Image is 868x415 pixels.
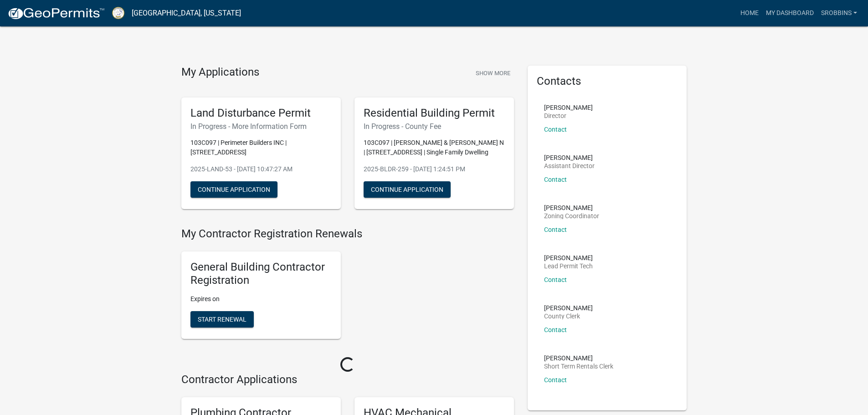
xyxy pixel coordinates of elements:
[472,66,514,81] button: Show More
[737,5,762,22] a: Home
[544,104,593,111] p: [PERSON_NAME]
[544,226,567,233] a: Contact
[544,355,613,361] p: [PERSON_NAME]
[190,122,332,131] h6: In Progress - More Information Form
[544,363,613,369] p: Short Term Rentals Clerk
[544,326,567,333] a: Contact
[544,213,599,219] p: Zoning Coordinator
[544,255,593,261] p: [PERSON_NAME]
[544,276,567,283] a: Contact
[190,311,254,328] button: Start Renewal
[190,164,332,174] p: 2025-LAND-53 - [DATE] 10:47:27 AM
[544,126,567,133] a: Contact
[544,176,567,183] a: Contact
[190,138,332,157] p: 103C097 | Perimeter Builders INC | [STREET_ADDRESS]
[544,113,593,119] p: Director
[181,227,514,241] h4: My Contractor Registration Renewals
[364,107,505,120] h5: Residential Building Permit
[190,107,332,120] h5: Land Disturbance Permit
[190,294,332,304] p: Expires on
[817,5,861,22] a: srobbins
[112,7,124,19] img: Putnam County, Georgia
[364,164,505,174] p: 2025-BLDR-259 - [DATE] 1:24:51 PM
[762,5,817,22] a: My Dashboard
[544,313,593,319] p: County Clerk
[544,305,593,311] p: [PERSON_NAME]
[190,181,277,198] button: Continue Application
[544,154,595,161] p: [PERSON_NAME]
[364,181,451,198] button: Continue Application
[544,163,595,169] p: Assistant Director
[364,122,505,131] h6: In Progress - County Fee
[544,205,599,211] p: [PERSON_NAME]
[544,263,593,269] p: Lead Permit Tech
[544,376,567,384] a: Contact
[364,138,505,157] p: 103C097 | [PERSON_NAME] & [PERSON_NAME] N | [STREET_ADDRESS] | Single Family Dwelling
[181,373,514,386] h4: Contractor Applications
[181,66,259,79] h4: My Applications
[132,5,241,21] a: [GEOGRAPHIC_DATA], [US_STATE]
[181,227,514,346] wm-registration-list-section: My Contractor Registration Renewals
[198,315,247,323] span: Start Renewal
[537,75,678,88] h5: Contacts
[190,261,332,287] h5: General Building Contractor Registration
